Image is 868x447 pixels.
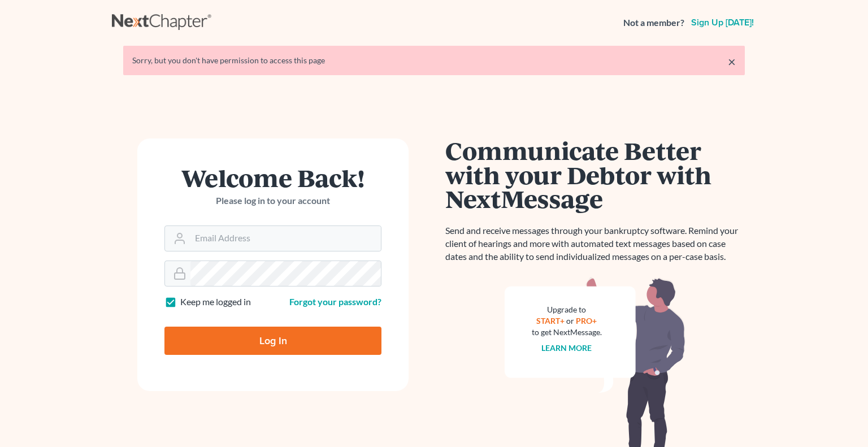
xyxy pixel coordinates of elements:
[289,296,381,307] a: Forgot your password?
[567,316,575,326] span: or
[542,343,592,353] a: Learn more
[445,138,745,211] h1: Communicate Better with your Debtor with NextMessage
[576,316,597,326] a: PRO+
[164,166,381,190] h1: Welcome Back!
[164,194,381,207] p: Please log in to your account
[728,55,736,68] a: ×
[164,327,381,355] input: Log In
[532,327,602,338] div: to get NextMessage.
[689,18,756,27] a: Sign up [DATE]!
[623,16,684,29] strong: Not a member?
[180,296,251,309] label: Keep me logged in
[132,55,736,66] div: Sorry, but you don't have permission to access this page
[537,316,565,326] a: START+
[532,304,602,315] div: Upgrade to
[445,224,745,263] p: Send and receive messages through your bankruptcy software. Remind your client of hearings and mo...
[190,226,381,251] input: Email Address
